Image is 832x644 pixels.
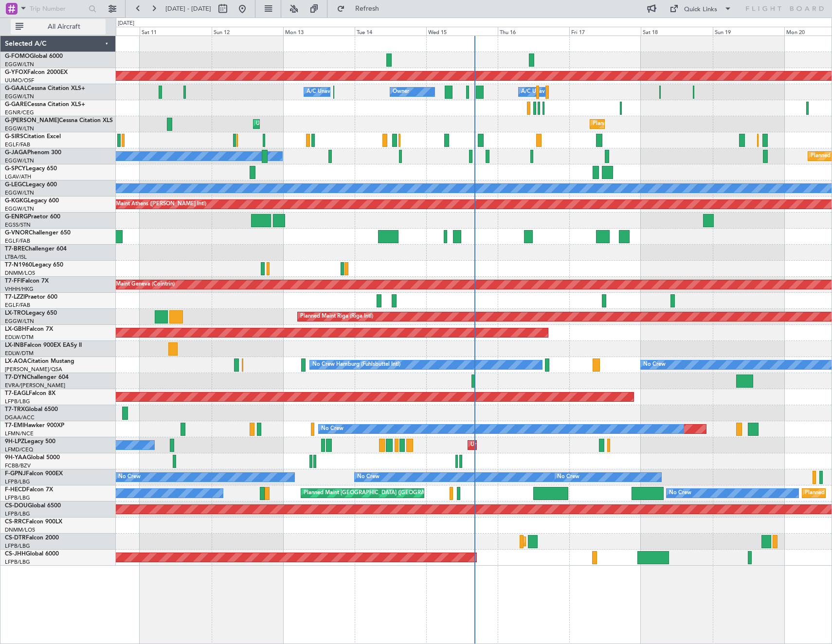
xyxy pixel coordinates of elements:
[5,294,57,300] a: T7-LZZIPraetor 600
[5,141,30,148] a: EGLF/FAB
[5,455,27,461] span: 9H-YAA
[5,246,67,252] a: T7-BREChallenger 604
[5,86,27,91] span: G-GAAL
[5,118,113,124] a: G-[PERSON_NAME]Cessna Citation XLS
[5,551,59,557] a: CS-JHHGlobal 6000
[5,134,61,140] a: G-SIRSCitation Excel
[5,182,26,188] span: G-LEGC
[312,358,400,372] div: No Crew Hamburg (Fuhlsbuttel Intl)
[593,117,746,131] div: Planned Maint [GEOGRAPHIC_DATA] ([GEOGRAPHIC_DATA])
[5,150,61,156] a: G-JAGAPhenom 300
[256,117,416,131] div: Unplanned Maint [GEOGRAPHIC_DATA] ([GEOGRAPHIC_DATA])
[5,326,53,332] a: LX-GBHFalcon 7X
[557,470,579,484] div: No Crew
[118,470,141,484] div: No Crew
[94,197,206,212] div: Planned Maint Athens ([PERSON_NAME] Intl)
[5,134,23,140] span: G-SIRS
[5,189,34,197] a: EGGW/LTN
[5,407,25,412] span: T7-TRX
[5,246,25,252] span: T7-BRE
[5,214,60,220] a: G-ENRGPraetor 600
[300,309,373,324] div: Planned Maint Riga (Riga Intl)
[5,535,59,541] a: CS-DTRFalcon 2000
[5,166,57,172] a: G-SPCYLegacy 650
[5,423,64,429] a: T7-EMIHawker 900XP
[11,19,106,35] button: All Aircraft
[5,558,30,566] a: LFPB/LBG
[5,262,32,268] span: T7-N1960
[5,102,85,107] a: G-GARECessna Citation XLS+
[5,366,62,373] a: [PERSON_NAME]/QSA
[569,27,641,36] div: Fri 17
[5,414,35,421] a: DGAA/ACC
[5,510,30,518] a: LFPB/LBG
[5,407,58,412] a: T7-TRXGlobal 6500
[5,519,62,525] a: CS-RRCFalcon 900LX
[5,173,31,180] a: LGAV/ATH
[5,86,85,91] a: G-GAALCessna Citation XLS+
[5,93,34,100] a: EGGW/LTN
[5,102,27,107] span: G-GARE
[5,487,26,493] span: F-HECD
[5,109,34,116] a: EGNR/CEG
[5,430,34,437] a: LFMN/NCE
[212,27,283,36] div: Sun 12
[5,230,29,236] span: G-VNOR
[713,27,784,36] div: Sun 19
[5,462,31,469] a: FCBB/BZV
[5,294,25,300] span: T7-LZZI
[307,85,347,99] div: A/C Unavailable
[5,118,59,124] span: G-[PERSON_NAME]
[5,166,26,172] span: G-SPCY
[5,391,29,396] span: T7-EAGL
[118,19,134,28] div: [DATE]
[426,27,498,36] div: Wed 15
[5,214,28,220] span: G-ENRG
[5,253,27,261] a: LTBA/ISL
[25,23,103,30] span: All Aircraft
[5,455,60,461] a: 9H-YAAGlobal 5000
[5,342,82,348] a: LX-INBFalcon 900EX EASy II
[5,519,26,525] span: CS-RRC
[283,27,355,36] div: Mon 13
[94,277,175,292] div: Planned Maint Geneva (Cointrin)
[5,358,74,364] a: LX-AOACitation Mustang
[5,375,27,380] span: T7-DYN
[665,1,737,17] button: Quick Links
[5,278,49,284] a: T7-FFIFalcon 7X
[5,61,34,68] a: EGGW/LTN
[5,221,31,229] a: EGSS/STN
[5,342,24,348] span: LX-INB
[332,1,391,17] button: Refresh
[5,198,59,204] a: G-KGKGLegacy 600
[5,182,57,188] a: G-LEGCLegacy 600
[5,125,34,132] a: EGGW/LTN
[5,318,34,325] a: EGGW/LTN
[5,358,27,364] span: LX-AOA
[5,157,34,164] a: EGGW/LTN
[643,358,666,372] div: No Crew
[140,27,211,36] div: Sat 11
[304,486,457,501] div: Planned Maint [GEOGRAPHIC_DATA] ([GEOGRAPHIC_DATA])
[5,503,28,509] span: CS-DOU
[5,198,28,204] span: G-KGKG
[5,423,24,429] span: T7-EMI
[5,375,69,380] a: T7-DYNChallenger 604
[5,503,61,509] a: CS-DOUGlobal 6500
[165,4,211,13] span: [DATE] - [DATE]
[5,334,34,341] a: EDLW/DTM
[5,494,30,501] a: LFPB/LBG
[5,446,33,453] a: LFMD/CEQ
[5,70,27,75] span: G-YFOX
[30,1,86,16] input: Trip Number
[684,5,717,15] div: Quick Links
[5,310,57,316] a: LX-TROLegacy 650
[5,230,71,236] a: G-VNORChallenger 650
[5,54,63,59] a: G-FOMOGlobal 6000
[5,310,26,316] span: LX-TRO
[470,438,631,452] div: Unplanned Maint [GEOGRAPHIC_DATA] ([GEOGRAPHIC_DATA])
[5,542,30,550] a: LFPB/LBG
[5,150,27,156] span: G-JAGA
[5,54,30,59] span: G-FOMO
[5,551,26,557] span: CS-JHH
